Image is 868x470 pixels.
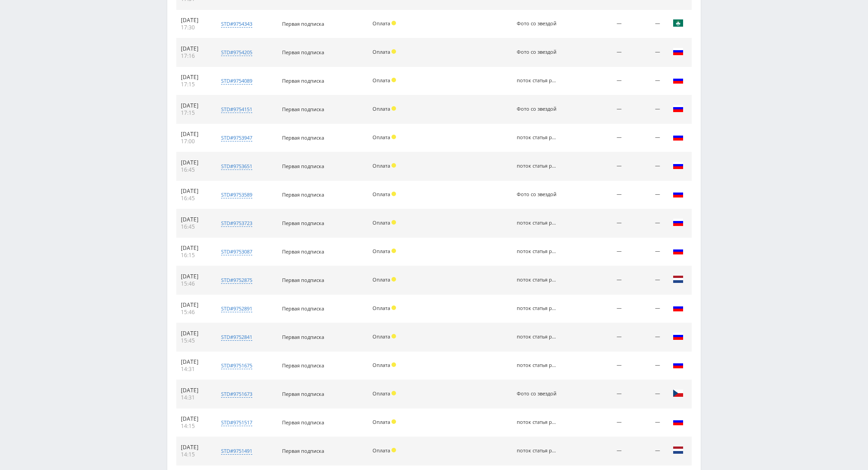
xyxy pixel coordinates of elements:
[282,20,324,27] span: Первая подписка
[579,295,626,323] td: —
[373,447,390,454] span: Оплата
[626,380,665,409] td: —
[579,352,626,380] td: —
[517,135,557,141] div: поток статья рерайт
[673,302,684,313] img: rus.png
[181,366,208,373] div: 14:31
[282,163,324,169] span: Первая подписка
[626,152,665,181] td: —
[673,160,684,171] img: rus.png
[579,10,626,38] td: —
[221,390,252,398] div: std#9751673
[579,67,626,95] td: —
[373,191,390,197] span: Оплата
[517,249,557,254] div: поток статья рерайт
[221,191,252,198] div: std#9753589
[392,391,396,395] span: Холд
[673,18,684,28] img: mac.png
[673,132,684,142] img: rus.png
[282,77,324,84] span: Первая подписка
[181,387,208,394] div: [DATE]
[517,448,557,454] div: поток статья рерайт
[181,444,208,451] div: [DATE]
[373,248,390,254] span: Оплата
[373,48,390,55] span: Оплата
[373,105,390,112] span: Оплата
[579,323,626,352] td: —
[392,135,396,139] span: Холд
[626,209,665,238] td: —
[181,17,208,24] div: [DATE]
[181,45,208,52] div: [DATE]
[673,445,684,456] img: nld.png
[517,305,557,311] div: поток статья рерайт
[221,220,252,227] div: std#9753723
[181,451,208,458] div: 14:15
[579,38,626,67] td: —
[579,266,626,295] td: —
[673,416,684,427] img: rus.png
[517,220,557,226] div: поток статья рерайт
[373,134,390,141] span: Оплата
[392,305,396,310] span: Холд
[282,447,324,454] span: Первая подписка
[626,95,665,124] td: —
[221,134,252,141] div: std#9753947
[392,106,396,111] span: Холд
[181,52,208,60] div: 17:16
[517,78,557,84] div: поток статья рерайт
[181,216,208,223] div: [DATE]
[181,423,208,430] div: 14:15
[181,301,208,309] div: [DATE]
[392,334,396,338] span: Холд
[626,238,665,266] td: —
[392,448,396,452] span: Холд
[392,192,396,196] span: Холд
[673,217,684,228] img: rus.png
[282,362,324,369] span: Первая подписка
[626,10,665,38] td: —
[373,418,390,425] span: Оплата
[392,362,396,367] span: Холд
[517,163,557,169] div: поток статья рерайт
[517,192,557,197] div: Фото со звездой
[181,109,208,117] div: 17:15
[221,106,252,113] div: std#9754151
[392,21,396,25] span: Холд
[626,323,665,352] td: —
[392,78,396,82] span: Холд
[517,391,557,397] div: Фото со звездой
[282,134,324,141] span: Первая подписка
[373,305,390,311] span: Оплата
[282,248,324,255] span: Первая подписка
[221,163,252,170] div: std#9753651
[221,419,252,426] div: std#9751517
[221,305,252,312] div: std#9752891
[579,95,626,124] td: —
[673,245,684,256] img: rus.png
[181,223,208,230] div: 16:45
[181,195,208,202] div: 16:45
[673,46,684,57] img: rus.png
[392,49,396,54] span: Холд
[373,362,390,368] span: Оплата
[373,20,390,27] span: Оплата
[373,276,390,283] span: Оплата
[181,159,208,166] div: [DATE]
[626,409,665,437] td: —
[579,181,626,209] td: —
[221,334,252,341] div: std#9752841
[673,331,684,342] img: rus.png
[392,419,396,424] span: Холд
[221,77,252,85] div: std#9754089
[673,274,684,285] img: nld.png
[579,409,626,437] td: —
[181,131,208,138] div: [DATE]
[517,106,557,112] div: Фото со звездой
[579,209,626,238] td: —
[181,102,208,109] div: [DATE]
[579,124,626,152] td: —
[181,166,208,174] div: 16:45
[282,390,324,397] span: Первая подписка
[517,21,557,27] div: Фото со звездой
